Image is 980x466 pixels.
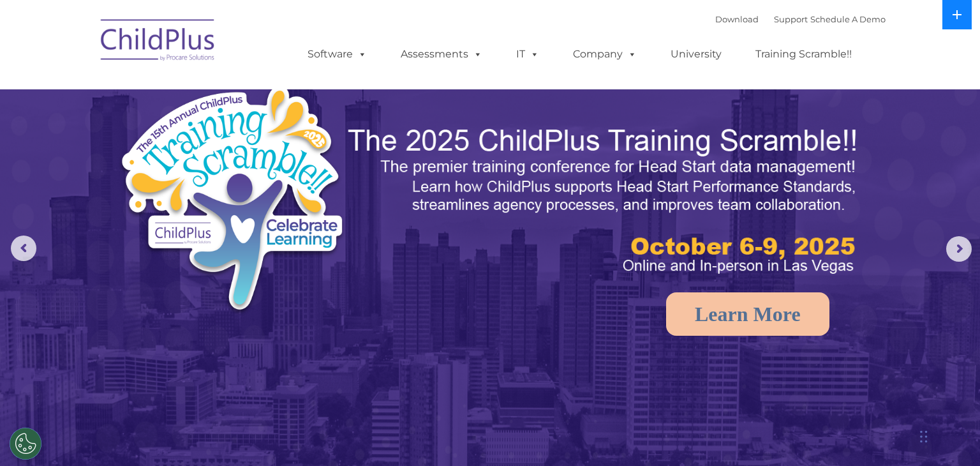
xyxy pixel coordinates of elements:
a: Software [295,41,380,67]
a: Download [715,14,759,24]
a: Training Scramble!! [743,41,865,67]
img: ChildPlus by Procare Solutions [94,10,222,74]
button: Cookies Settings [10,428,41,460]
a: Learn More [666,292,829,336]
span: Phone number [177,137,232,146]
font: | [715,14,886,24]
a: Assessments [388,41,495,67]
a: IT [503,41,552,67]
span: Last name [177,84,216,94]
a: University [658,41,734,67]
a: Support [774,14,808,24]
a: Company [560,41,650,67]
a: Schedule A Demo [810,14,886,24]
div: Drag [920,417,928,456]
iframe: Chat Widget [771,328,980,466]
